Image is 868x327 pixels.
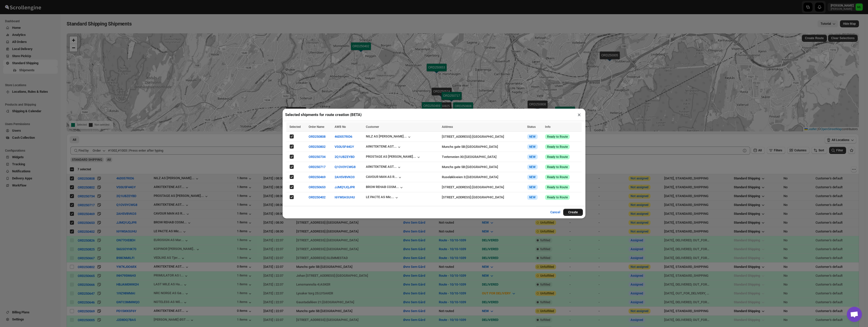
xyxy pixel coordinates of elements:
[847,307,862,322] div: Open chat
[335,125,346,129] span: AWB No
[285,112,362,117] h2: Selected shipments for route creation (BETA)
[442,125,453,129] span: Address
[545,125,551,129] span: Info
[289,125,301,129] span: Selected
[576,111,583,118] button: ×
[366,125,379,129] span: Customer
[527,125,536,129] span: Status
[309,125,324,129] span: Order Name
